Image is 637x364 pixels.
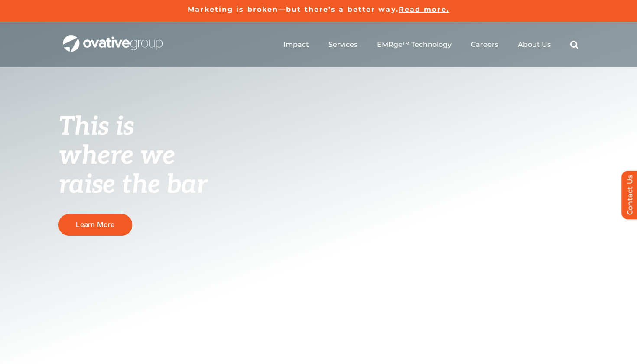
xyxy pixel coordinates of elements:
a: Marketing is broken—but there’s a better way. [188,5,399,13]
span: This is [58,111,134,143]
span: where we raise the bar [58,140,207,201]
a: Impact [283,40,309,49]
a: About Us [518,40,551,49]
span: Learn More [76,221,114,229]
a: EMRge™ Technology [377,40,452,49]
a: OG_Full_horizontal_WHT [63,34,162,42]
a: Read more. [399,5,449,13]
a: Learn More [58,214,132,235]
a: Search [570,40,578,49]
nav: Menu [283,31,578,58]
a: Careers [471,40,498,49]
a: Services [328,40,357,49]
